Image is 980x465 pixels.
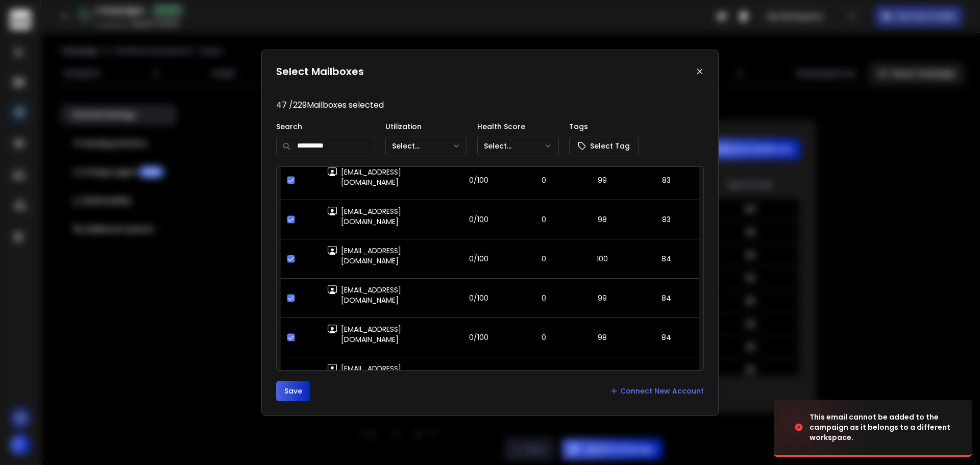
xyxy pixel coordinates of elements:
p: 47 / 229 Mailboxes selected [276,99,704,111]
td: 99 [572,357,633,397]
td: 83 [633,161,699,200]
td: 0/100 [442,357,516,397]
td: 0/100 [442,200,516,239]
h1: Select Mailboxes [276,64,364,79]
td: 98 [572,200,633,239]
td: 0/100 [442,239,516,279]
button: Save [276,381,310,401]
p: 0 [522,254,566,264]
p: 0 [522,175,566,185]
td: 0/100 [442,318,516,357]
td: 84 [633,279,699,318]
td: 84 [633,318,699,357]
td: 98 [572,318,633,357]
a: Connect New Account [610,386,704,396]
p: 0 [522,214,566,225]
p: [EMAIL_ADDRESS][DOMAIN_NAME] [341,246,436,266]
p: Utilization [385,121,467,132]
p: Tags [569,121,639,132]
td: 83 [633,200,699,239]
button: Select... [477,136,559,156]
p: [EMAIL_ADDRESS][DOMAIN_NAME] [341,285,436,305]
div: This email cannot be added to the campaign as it belongs to a different workspace. [810,412,960,443]
p: Search [276,121,375,132]
td: 100 [572,239,633,279]
td: 84 [633,239,699,279]
p: 0 [522,293,566,303]
p: [EMAIL_ADDRESS][DOMAIN_NAME] [341,324,436,345]
img: image [774,400,876,455]
td: 99 [572,279,633,318]
td: 99 [572,161,633,200]
td: 85 [633,357,699,397]
p: [EMAIL_ADDRESS][DOMAIN_NAME] [341,363,436,384]
p: 0 [522,332,566,342]
p: Health Score [477,121,559,132]
p: [EMAIL_ADDRESS][DOMAIN_NAME] [341,167,436,187]
button: Select Tag [569,136,639,156]
td: 0/100 [442,279,516,318]
button: Select... [385,136,467,156]
p: [EMAIL_ADDRESS][DOMAIN_NAME] [341,206,436,227]
td: 0/100 [442,161,516,200]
